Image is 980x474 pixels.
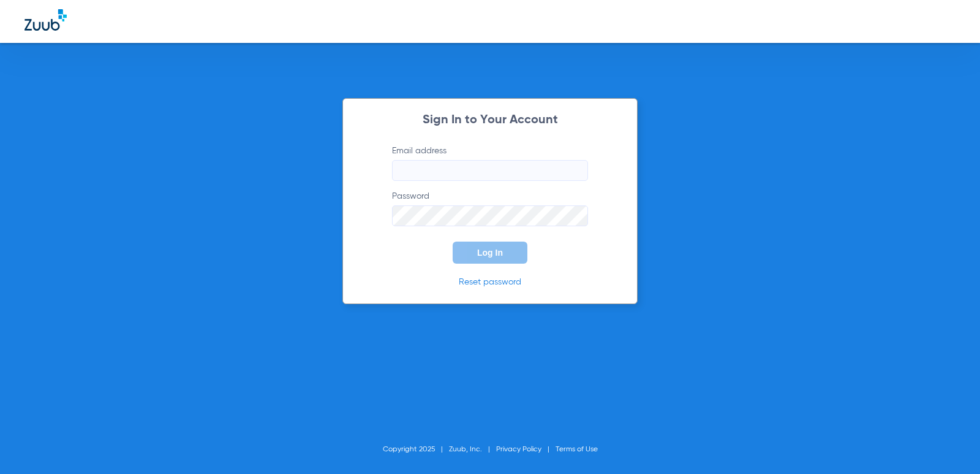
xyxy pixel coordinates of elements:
[24,9,67,31] img: Zuub Logo
[392,190,588,226] label: Password
[459,278,521,286] a: Reset password
[383,443,449,456] li: Copyright 2025
[496,446,541,453] a: Privacy Policy
[453,242,527,264] button: Log In
[556,446,598,453] a: Terms of Use
[392,145,588,181] label: Email address
[392,160,588,181] input: Email address
[392,205,588,226] input: Password
[374,114,606,126] h2: Sign In to Your Account
[449,443,496,456] li: Zuub, Inc.
[477,248,503,258] span: Log In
